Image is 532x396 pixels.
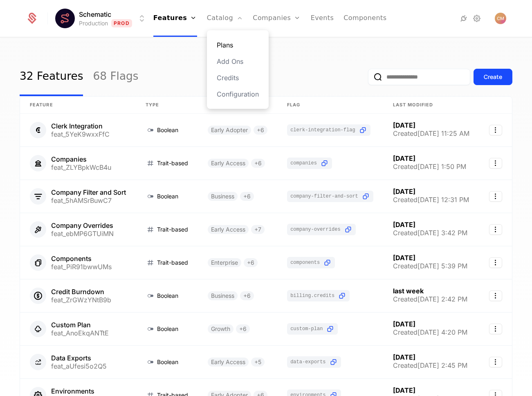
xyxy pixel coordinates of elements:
a: Plans [217,40,259,50]
button: Create [474,69,512,85]
a: 32 Features [20,58,83,96]
a: Credits [217,73,259,83]
img: Schematic [55,9,75,28]
button: Select action [489,191,502,202]
span: Prod [111,19,132,27]
a: Add Ons [217,56,259,66]
button: Select action [489,324,502,334]
a: 68 Flags [93,58,138,96]
button: Select action [489,125,502,135]
th: Type [136,97,198,114]
th: Last Modified [383,97,479,114]
a: Integrations [459,13,469,23]
a: Settings [472,13,482,23]
button: Open user button [495,13,506,24]
img: Coleman McFarland [495,13,506,24]
button: Select action [489,257,502,268]
button: Select action [489,224,502,235]
button: Select action [489,357,502,367]
th: Plans [198,97,277,114]
div: Production [79,19,108,27]
div: Create [484,73,502,81]
button: Select action [489,158,502,169]
button: Select environment [58,9,147,27]
button: Select action [489,290,502,301]
th: Flag [277,97,383,114]
th: Feature [20,97,136,114]
a: Configuration [217,89,259,99]
span: Schematic [79,9,111,19]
